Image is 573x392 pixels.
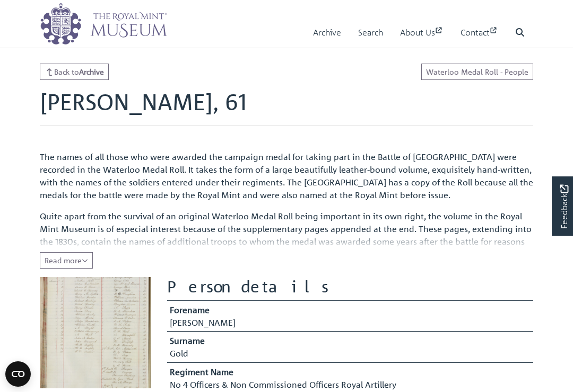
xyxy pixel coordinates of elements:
[167,316,533,332] td: [PERSON_NAME]
[552,176,573,236] a: Would you like to provide feedback?
[167,347,533,362] td: Gold
[167,277,533,296] h2: Person details
[167,362,533,378] th: Regiment Name
[5,361,31,387] button: Open CMP widget
[40,252,93,269] button: Read all of the content
[400,17,444,48] a: About Us
[40,211,532,285] span: Quite apart from the survival of an original Waterloo Medal Roll being important in its own right...
[358,17,383,48] a: Search
[313,17,341,48] a: Archive
[167,300,533,316] th: Forename
[40,64,109,80] a: Back toArchive
[45,255,88,265] span: Read more
[421,64,533,80] a: Waterloo Medal Roll - People
[40,152,533,200] span: The names of all those who were awarded the campaign medal for taking part in the Battle of [GEOG...
[40,277,151,388] img: Gold, Charles, 61
[461,17,498,48] a: Contact
[558,185,570,229] span: Feedback
[40,3,167,45] img: logo_wide.png
[40,88,533,126] h1: [PERSON_NAME], 61
[79,67,104,76] strong: Archive
[167,331,533,347] th: Surname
